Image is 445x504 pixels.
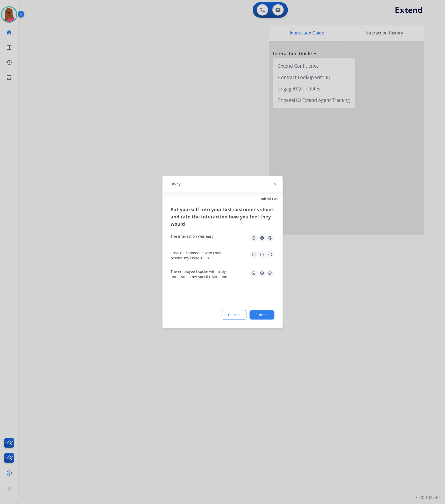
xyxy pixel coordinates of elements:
div: I reached someone who could resolve my issue 100% [171,250,233,261]
span: Survey [169,182,181,187]
img: close-button [274,183,277,186]
h3: Put yourself into your last customer’s shoes and rate the interaction how you feel they would [171,206,274,228]
button: Submit [250,310,274,320]
button: Cancel [222,310,246,320]
p: 0.20.1027RC [416,495,440,501]
span: Initial Call [261,196,279,202]
div: The interaction was easy [171,234,214,239]
div: The employee I spoke with truly understood my specific situation [171,269,233,279]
